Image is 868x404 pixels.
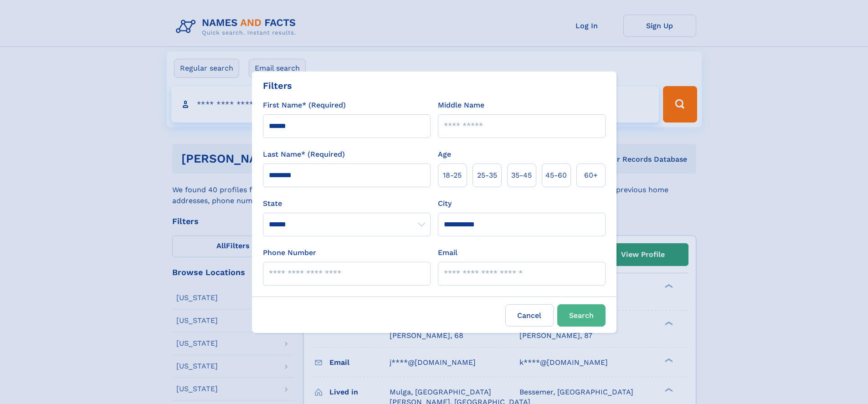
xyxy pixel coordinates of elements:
[438,198,452,209] label: City
[263,247,316,258] label: Phone Number
[511,170,532,181] span: 35‑45
[584,170,598,181] span: 60+
[263,100,346,111] label: First Name* (Required)
[438,100,484,111] label: Middle Name
[545,170,567,181] span: 45‑60
[263,149,345,160] label: Last Name* (Required)
[443,170,462,181] span: 18‑25
[263,79,292,92] div: Filters
[438,247,457,258] label: Email
[263,198,431,209] label: State
[505,304,554,327] label: Cancel
[477,170,497,181] span: 25‑35
[438,149,451,160] label: Age
[557,304,606,327] button: Search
